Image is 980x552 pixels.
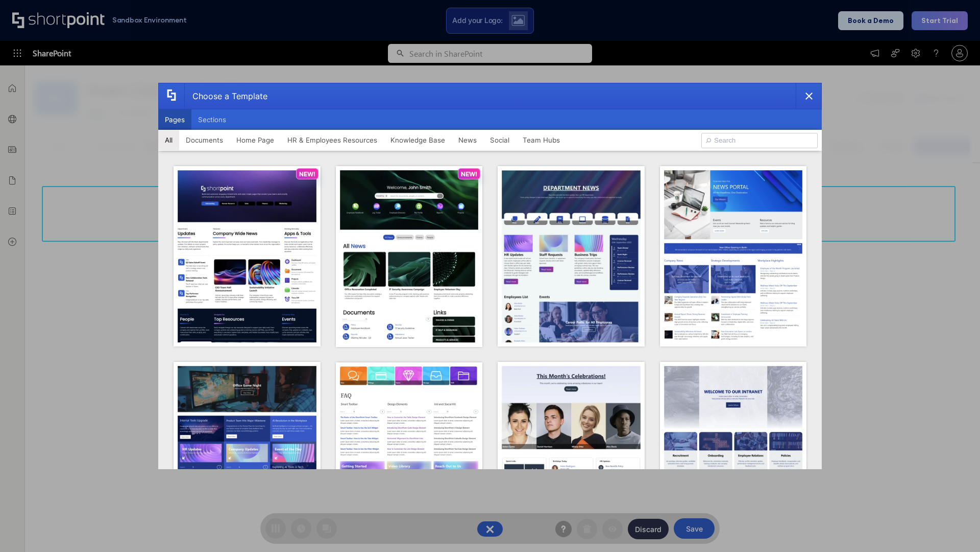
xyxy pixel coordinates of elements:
button: Sections [191,109,233,130]
button: HR & Employees Resources [281,130,384,150]
input: Search [701,133,818,148]
button: News [452,130,483,150]
iframe: Chat Widget [929,503,980,552]
button: Pages [158,109,191,130]
div: Choose a Template [184,83,267,109]
button: Home Page [230,130,281,150]
button: Team Hubs [516,130,567,150]
button: Knowledge Base [384,130,452,150]
div: template selector [158,83,822,469]
button: Documents [179,130,230,150]
p: NEW! [461,170,477,178]
button: All [158,130,179,150]
p: NEW! [299,170,315,178]
button: Social [483,130,516,150]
